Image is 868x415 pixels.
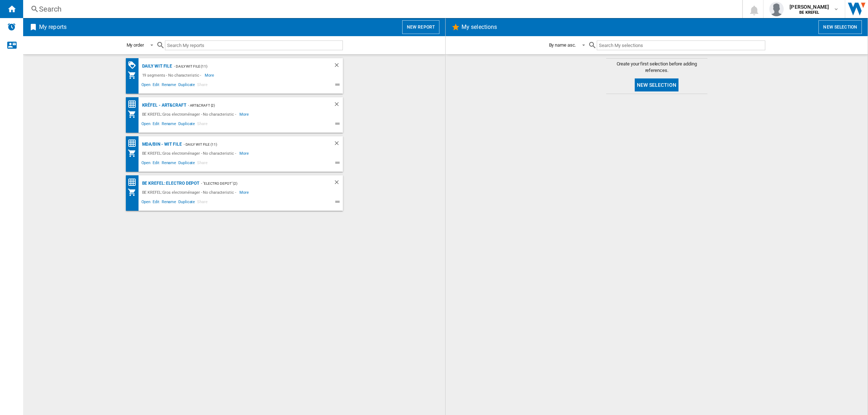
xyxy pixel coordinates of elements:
[140,101,186,110] div: Krëfel - Art&Craft
[606,61,707,74] span: Create your first selection before adding references.
[402,20,439,34] button: New report
[177,120,196,129] span: Duplicate
[239,188,250,197] span: More
[333,140,343,149] div: Delete
[177,81,196,90] span: Duplicate
[196,120,209,129] span: Share
[128,139,140,148] div: Price Matrix
[140,62,173,71] div: Daily WIT file
[152,198,161,207] span: Edit
[128,71,140,80] div: My Assortment
[161,159,177,168] span: Rename
[7,22,16,31] img: alerts-logo.svg
[333,62,343,71] div: Delete
[196,159,209,168] span: Share
[177,198,196,207] span: Duplicate
[161,120,177,129] span: Rename
[140,120,152,129] span: Open
[186,101,319,110] div: - Art&Craft (2)
[182,140,319,149] div: - Daily WIT file (11)
[333,179,343,188] div: Delete
[128,149,140,158] div: My Assortment
[165,40,343,50] input: Search My reports
[128,188,140,197] div: My Assortment
[239,110,250,119] span: More
[128,61,140,70] div: PROMOTIONS Matrix
[152,81,161,90] span: Edit
[140,179,200,188] div: BE KREFEL: Electro depot
[140,81,152,90] span: Open
[140,149,240,158] div: BE KREFEL:Gros electroménager - No characteristic -
[152,159,161,168] span: Edit
[128,178,140,187] div: Price Matrix
[597,40,765,50] input: Search My selections
[140,140,182,149] div: MDA/BIN - WIT file
[140,71,205,80] div: 19 segments - No characteristic -
[140,110,240,119] div: BE KREFEL:Gros electroménager - No characteristic -
[549,42,576,48] div: By name asc.
[38,20,68,34] h2: My reports
[205,71,215,80] span: More
[635,78,678,91] button: New selection
[196,198,209,207] span: Share
[239,149,250,158] span: More
[128,110,140,119] div: My Assortment
[161,81,177,90] span: Rename
[333,101,343,110] div: Delete
[140,159,152,168] span: Open
[460,20,498,34] h2: My selections
[799,10,819,15] b: BE KREFEL
[128,100,140,109] div: Price Matrix
[152,120,161,129] span: Edit
[769,2,784,16] img: profile.jpg
[177,159,196,168] span: Duplicate
[818,20,862,34] button: New selection
[172,62,319,71] div: - Daily WIT file (11)
[196,81,209,90] span: Share
[39,4,723,14] div: Search
[140,198,152,207] span: Open
[127,42,144,48] div: My order
[161,198,177,207] span: Rename
[140,188,240,197] div: BE KREFEL:Gros electroménager - No characteristic -
[790,3,829,10] span: [PERSON_NAME]
[199,179,319,188] div: - "Electro depot" (2)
